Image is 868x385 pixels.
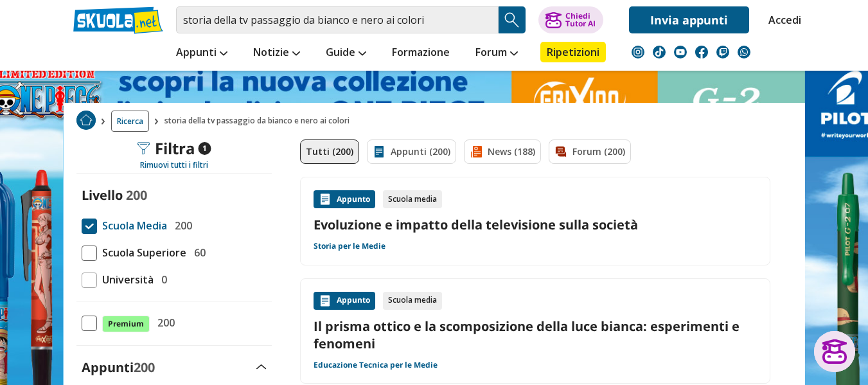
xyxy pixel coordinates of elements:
img: Cerca appunti, riassunti o versioni [502,10,522,30]
a: Il prisma ottico e la scomposizione della luce bianca: esperimenti e fenomeni [314,318,757,352]
a: Formazione [389,42,453,65]
a: Ricerca [111,111,149,132]
a: Forum (200) [549,139,631,164]
span: storia della tv passaggio da bianco e nero ai colori [164,111,355,132]
a: Storia per le Medie [314,241,385,251]
img: instagram [632,46,644,58]
a: Appunti [173,42,231,65]
div: Scuola media [383,190,442,208]
img: youtube [674,46,687,58]
div: Scuola media [383,292,442,310]
a: Forum [472,42,521,65]
button: ChiediTutor AI [538,6,603,33]
a: News (188) [464,139,541,164]
label: Livello [82,186,123,204]
a: Evoluzione e impatto della televisione sulla società [314,216,757,233]
button: Search Button [499,6,526,33]
img: twitch [716,46,729,58]
span: Università [97,271,154,288]
a: Appunti (200) [367,139,456,164]
img: Appunti filtro contenuto [373,145,385,158]
span: 200 [126,186,147,204]
span: 0 [156,271,167,288]
a: Notizie [250,42,303,65]
a: Educazione Tecnica per le Medie [314,360,438,370]
img: Forum filtro contenuto [554,145,567,158]
img: tiktok [653,46,666,58]
img: WhatsApp [738,46,750,58]
span: Premium [102,316,150,332]
span: Scuola Media [97,217,167,234]
span: 1 [198,142,211,155]
img: Appunti contenuto [319,193,332,206]
div: Rimuovi tutti i filtri [76,160,272,170]
a: Guide [323,42,369,65]
div: Filtra [137,139,211,157]
span: 200 [170,217,192,234]
div: Chiedi Tutor AI [565,12,596,28]
img: Filtra filtri mobile [137,142,150,155]
div: Appunto [314,292,375,310]
img: Appunti contenuto [319,294,332,307]
span: 200 [134,359,155,376]
div: Appunto [314,190,375,208]
span: 200 [152,314,175,331]
img: News filtro contenuto [470,145,483,158]
span: 60 [189,244,206,261]
input: Cerca appunti, riassunti o versioni [176,6,499,33]
img: Home [76,111,96,130]
span: Scuola Superiore [97,244,186,261]
img: Apri e chiudi sezione [256,364,267,370]
a: Invia appunti [629,6,749,33]
label: Appunti [82,359,155,376]
a: Accedi [768,6,795,33]
a: Home [76,111,96,132]
a: Ripetizioni [540,42,606,62]
img: facebook [695,46,708,58]
a: Tutti (200) [300,139,359,164]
